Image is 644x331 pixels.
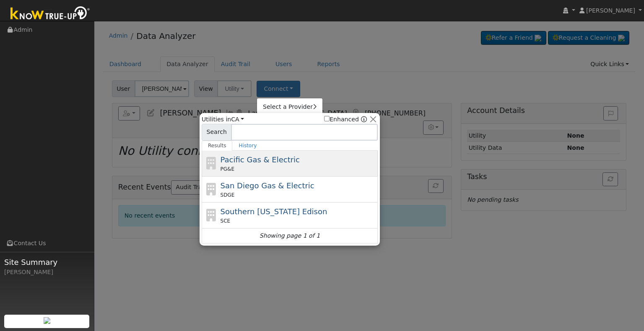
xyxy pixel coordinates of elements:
[221,155,300,164] span: Pacific Gas & Electric
[202,115,244,124] span: Utilities in
[4,268,90,277] div: [PERSON_NAME]
[586,7,635,14] span: [PERSON_NAME]
[324,115,367,124] span: Show enhanced providers
[221,165,234,173] span: PG&E
[4,257,90,268] span: Site Summary
[257,101,322,113] a: Select a Provider
[221,181,314,190] span: San Diego Gas & Electric
[202,141,233,151] a: Results
[361,116,367,123] a: Enhanced Providers
[44,317,50,324] img: retrieve
[324,116,330,121] input: Enhanced
[221,191,235,199] span: SDGE
[221,217,231,225] span: SCE
[232,141,263,151] a: History
[202,124,231,141] span: Search
[260,231,320,240] i: Showing page 1 of 1
[324,115,359,124] label: Enhanced
[231,116,244,123] a: CA
[221,207,327,216] span: Southern [US_STATE] Edison
[6,5,94,23] img: Know True-Up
